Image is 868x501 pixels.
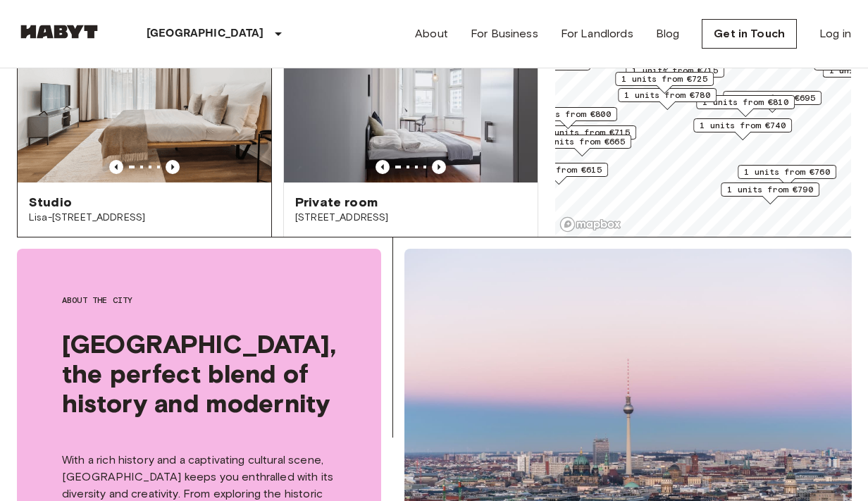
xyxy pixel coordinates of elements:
div: Map marker [533,135,631,156]
span: 1 units from €800 [525,108,611,120]
div: Map marker [693,118,792,140]
span: Lisa-[STREET_ADDRESS] [29,211,260,225]
a: About [415,25,448,42]
span: 1 units from €740 [700,119,786,132]
a: For Landlords [561,25,633,42]
p: [GEOGRAPHIC_DATA] [147,25,264,42]
a: Mapbox logo [559,216,621,233]
span: [STREET_ADDRESS] [295,211,526,225]
button: Previous image [109,160,123,174]
a: Log in [819,25,851,42]
a: Get in Touch [702,19,797,49]
button: Previous image [376,160,390,174]
span: 1 units from €725 [621,73,707,85]
div: Map marker [696,95,795,117]
div: Map marker [738,165,836,187]
span: About the city [62,294,336,307]
span: 2 units from €695 [729,92,815,104]
div: Map marker [721,183,819,204]
span: 1 units from €760 [744,166,830,178]
a: Marketing picture of unit DE-01-047-05HPrevious imagePrevious imagePrivate room[STREET_ADDRESS]17... [283,13,538,313]
a: Marketing picture of unit DE-01-491-304-001Previous imagePrevious imageStudioLisa-[STREET_ADDRESS... [17,13,272,313]
span: 1 units from €780 [624,89,710,101]
div: Map marker [519,107,617,129]
span: 1 units from €715 [632,64,718,77]
img: Marketing picture of unit DE-01-491-304-001 [18,13,271,183]
button: Previous image [432,160,446,174]
span: Private room [295,194,378,211]
span: 1 units from €715 [544,126,630,139]
a: For Business [471,25,538,42]
button: Previous image [166,160,180,174]
img: Habyt [17,25,101,39]
span: 1 units from €810 [702,96,788,109]
span: Studio [29,194,72,211]
div: Map marker [509,163,608,185]
div: Map marker [723,91,821,113]
a: Blog [656,25,680,42]
span: [GEOGRAPHIC_DATA], the perfect blend of history and modernity [62,329,336,418]
img: Marketing picture of unit DE-01-047-05H [284,13,538,183]
div: Map marker [615,72,714,94]
span: 1 units from €665 [539,135,625,148]
div: Map marker [618,88,717,110]
span: 2 units from €615 [516,163,602,176]
span: 1 units from €790 [727,183,813,196]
